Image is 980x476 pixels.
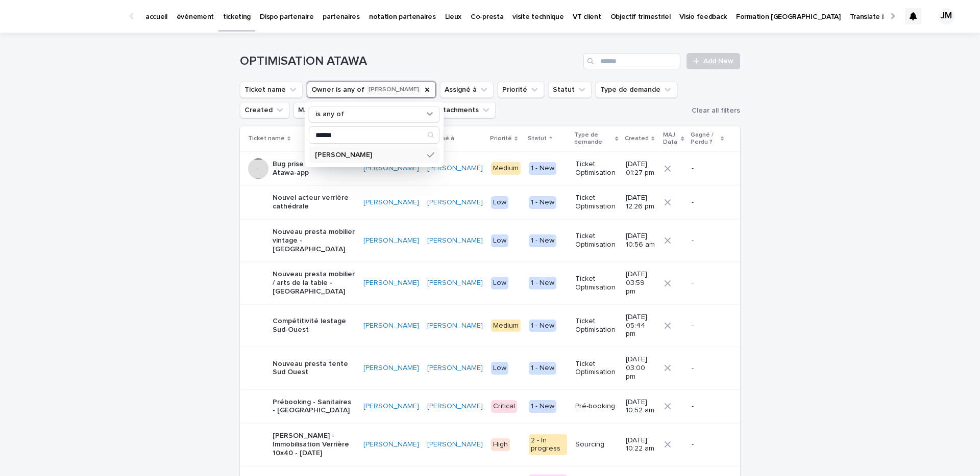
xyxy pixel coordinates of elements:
[309,127,439,143] input: Search
[240,304,740,347] tr: Compétitivité lestage Sud-Ouest[PERSON_NAME] [PERSON_NAME] Medium1 - NewTicket Optimisation[DATE]...
[548,82,592,98] button: Statut
[363,198,419,207] a: [PERSON_NAME]
[240,389,740,424] tr: Prébooking - Sanitaires - [GEOGRAPHIC_DATA][PERSON_NAME] [PERSON_NAME] Critical1 - NewPré-booking...
[20,6,119,27] img: Ls34BcGeRexTGTNfXpUC
[625,133,649,144] p: Created
[240,347,740,389] tr: Nouveau presta tente Sud Ouest[PERSON_NAME] [PERSON_NAME] Low1 - NewTicket Optimisation[DATE] 03:...
[938,8,954,24] div: JM
[240,151,740,186] tr: Bug prise de RDV client Atawa-app[PERSON_NAME] [PERSON_NAME] Medium1 - NewTicket Optimisation[DAT...
[575,440,618,449] p: Sourcing
[491,277,508,289] div: Low
[491,162,521,175] div: Medium
[529,234,556,247] div: 1 - New
[575,360,618,377] p: Ticket Optimisation
[240,82,303,98] button: Ticket name
[692,279,724,287] p: -
[692,440,724,449] p: -
[491,400,517,413] div: Critical
[273,398,355,415] p: Prébooking - Sanitaires - [GEOGRAPHIC_DATA]
[626,355,656,381] p: [DATE] 03:00 pm
[626,160,656,177] p: [DATE] 01:27 pm
[240,54,579,69] h1: OPTIMISATION ATAWA
[240,424,740,466] tr: [PERSON_NAME] - Immobilisation Verrière 10x40 - [DATE][PERSON_NAME] [PERSON_NAME] High2 - In prog...
[240,186,740,220] tr: Nouvel acteur verrière cathédrale[PERSON_NAME] [PERSON_NAME] Low1 - NewTicket Optimisation[DATE] ...
[427,440,483,449] a: [PERSON_NAME]
[273,228,355,253] p: Nouveau presta mobilier vintage - [GEOGRAPHIC_DATA]
[663,129,679,148] p: MAJ Data
[427,164,483,173] a: [PERSON_NAME]
[307,82,436,98] button: Owner
[363,236,419,245] a: [PERSON_NAME]
[273,360,355,377] p: Nouveau presta tente Sud Ouest
[583,53,680,69] input: Search
[240,219,740,261] tr: Nouveau presta mobilier vintage - [GEOGRAPHIC_DATA][PERSON_NAME] [PERSON_NAME] Low1 - NewTicket O...
[427,279,483,287] a: [PERSON_NAME]
[363,322,419,330] a: [PERSON_NAME]
[273,432,355,457] p: [PERSON_NAME] - Immobilisation Verrière 10x40 - [DATE]
[273,194,355,211] p: Nouvel acteur verrière cathédrale
[440,82,494,98] button: Assigné à
[490,133,512,144] p: Priorité
[529,196,556,209] div: 1 - New
[575,402,618,411] p: Pré-booking
[363,402,419,411] a: [PERSON_NAME]
[529,320,556,332] div: 1 - New
[273,270,355,296] p: Nouveau presta mobilier / arts de la table - [GEOGRAPHIC_DATA]
[575,160,618,177] p: Ticket Optimisation
[626,232,656,249] p: [DATE] 10:56 am
[687,53,740,69] a: Add New
[491,438,510,451] div: High
[363,364,419,373] a: [PERSON_NAME]
[273,317,355,334] p: Compétitivité lestage Sud-Ouest
[692,164,724,173] p: -
[529,434,567,456] div: 2 - In progress
[692,107,740,114] span: Clear all filters
[309,126,439,144] div: Search
[626,398,656,415] p: [DATE] 10:52 am
[491,362,508,375] div: Low
[529,400,556,413] div: 1 - New
[427,236,483,245] a: [PERSON_NAME]
[498,82,544,98] button: Priorité
[427,322,483,330] a: [PERSON_NAME]
[703,58,733,65] span: Add New
[575,275,618,292] p: Ticket Optimisation
[363,279,419,287] a: [PERSON_NAME]
[240,262,740,304] tr: Nouveau presta mobilier / arts de la table - [GEOGRAPHIC_DATA][PERSON_NAME] [PERSON_NAME] Low1 - ...
[688,103,740,118] button: Clear all filters
[626,436,656,454] p: [DATE] 10:22 am
[575,194,618,211] p: Ticket Optimisation
[315,151,423,158] p: [PERSON_NAME]
[575,232,618,249] p: Ticket Optimisation
[491,196,508,209] div: Low
[427,198,483,207] a: [PERSON_NAME]
[363,164,419,173] a: [PERSON_NAME]
[626,313,656,338] p: [DATE] 05:44 pm
[529,162,556,175] div: 1 - New
[626,194,656,211] p: [DATE] 12:26 pm
[315,110,344,119] p: is any of
[529,362,556,375] div: 1 - New
[427,402,483,411] a: [PERSON_NAME]
[692,322,724,330] p: -
[575,317,618,334] p: Ticket Optimisation
[363,440,419,449] a: [PERSON_NAME]
[529,277,556,289] div: 1 - New
[293,102,348,118] button: MAJ Data
[240,102,289,118] button: Created
[574,129,613,148] p: Type de demande
[427,364,483,373] a: [PERSON_NAME]
[528,133,547,144] p: Statut
[248,133,285,144] p: Ticket name
[692,236,724,245] p: -
[596,82,677,98] button: Type de demande
[273,160,355,177] p: Bug prise de RDV client Atawa-app
[691,129,718,148] p: Gagné / Perdu ?
[692,198,724,207] p: -
[431,102,496,118] button: Attachments
[491,320,521,332] div: Medium
[692,402,724,411] p: -
[491,234,508,247] div: Low
[692,364,724,373] p: -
